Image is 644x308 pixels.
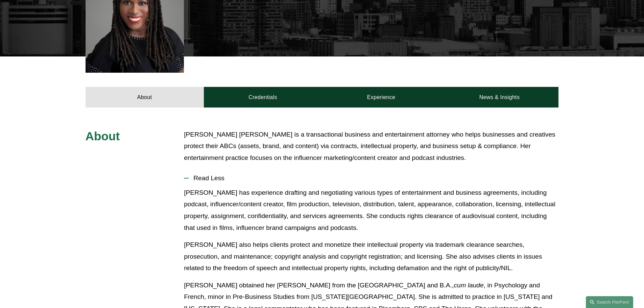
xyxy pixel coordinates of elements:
[204,87,322,107] a: Credentials
[86,129,120,143] span: About
[586,296,633,308] a: Search this site
[184,169,558,187] button: Read Less
[184,187,558,234] p: [PERSON_NAME] has experience drafting and negotiating various types of entertainment and business...
[184,239,558,274] p: [PERSON_NAME] also helps clients protect and monetize their intellectual property via trademark c...
[322,87,440,107] a: Experience
[86,87,204,107] a: About
[189,174,558,182] span: Read Less
[454,282,484,289] em: cum laude
[184,129,558,164] p: [PERSON_NAME] [PERSON_NAME] is a transactional business and entertainment attorney who helps busi...
[440,87,558,107] a: News & Insights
